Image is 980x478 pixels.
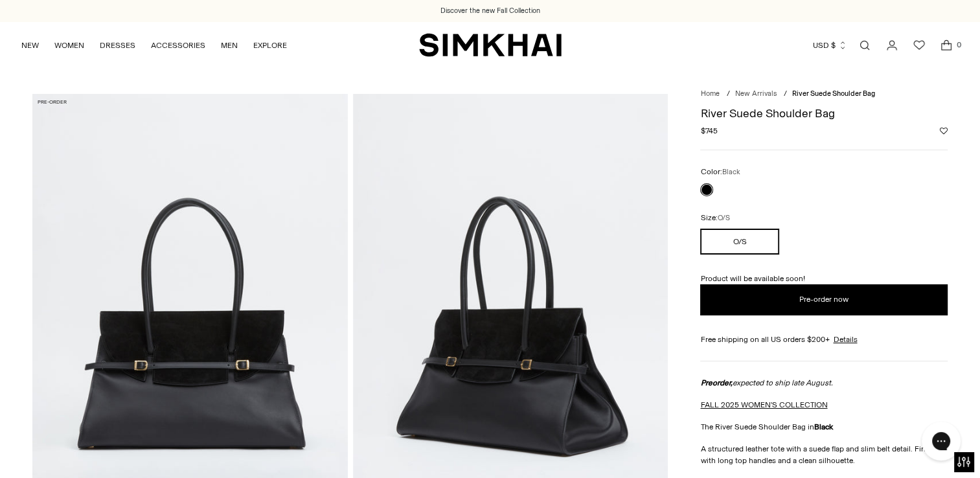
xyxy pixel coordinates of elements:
h1: River Suede Shoulder Bag [700,108,948,119]
a: New Arrivals [735,89,776,98]
a: Discover the new Fall Collection [440,6,540,16]
span: Pre-order now [799,294,849,305]
a: NEW [21,31,39,60]
a: DRESSES [100,31,135,60]
a: WOMEN [54,31,84,60]
a: Open cart modal [933,32,959,58]
a: EXPLORE [253,31,287,60]
p: A structured leather tote with a suede flap and slim belt detail. Finished with long top handles ... [700,443,948,466]
strong: Preorder, [700,378,732,387]
a: Go to the account page [879,32,905,58]
a: Wishlist [906,32,932,58]
iframe: Gorgias live chat messenger [915,417,967,465]
p: The River Suede Shoulder Bag in [700,421,948,433]
span: River Suede Shoulder Bag [792,89,874,98]
nav: breadcrumbs [700,89,948,100]
a: MEN [221,31,238,60]
button: Add to Wishlist [940,127,948,135]
strong: Black [814,422,832,431]
span: $745 [700,125,717,137]
label: Color: [700,166,740,178]
a: SIMKHAI [419,32,562,58]
button: Add to Bag [700,284,948,315]
span: Black [722,168,740,176]
span: O/S [717,214,729,222]
div: Free shipping on all US orders $200+ [700,334,948,345]
a: Open search modal [852,32,878,58]
button: USD $ [813,31,847,60]
p: Product will be available soon! [700,273,948,284]
div: / [726,89,729,100]
button: O/S [700,229,779,255]
label: Size: [700,212,729,224]
a: FALL 2025 WOMEN'S COLLECTION [700,400,827,409]
span: 0 [953,39,964,51]
a: ACCESSORIES [151,31,205,60]
a: Details [833,334,857,345]
span: expected to ship late August. [700,378,832,387]
a: Home [700,89,719,98]
div: / [783,89,786,100]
